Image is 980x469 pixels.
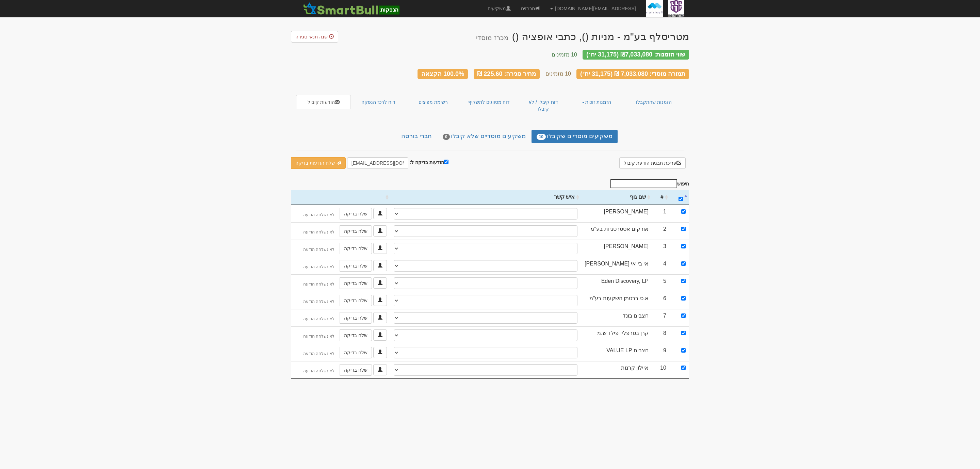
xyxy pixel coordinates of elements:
sub: לא נשלחה הודעה [303,247,335,252]
sub: לא נשלחה הודעה [303,369,335,373]
a: שלח בדיקה [340,277,372,289]
a: שלח בדיקה [340,347,372,358]
a: שלח בדיקה [340,364,372,376]
sub: לא נשלחה הודעה [303,230,335,234]
td: [PERSON_NAME] [581,205,652,222]
div: תמורה מוסדי: 7,033,080 ₪ (31,175 יח׳) [576,69,689,79]
div: מחיר סגירה: 225.60 ₪ [474,69,540,79]
span: 0 [443,134,450,140]
a: שנה תנאי סגירה [291,31,338,43]
a: שלח בדיקה [340,225,372,237]
a: דוח לרכז הנפקה [351,95,406,109]
td: Eden Discovery, LP [581,274,652,292]
label: חיפוש [608,179,689,188]
td: 3 [652,240,670,257]
th: : activate to sort column descending [670,190,689,205]
label: הודעות בדיקה ל: [410,158,448,166]
td: קרן בטרפליי פילד ש.מ [581,326,652,344]
td: חצבים VALUE LP [581,344,652,361]
input: חיפוש [610,179,677,188]
sub: לא נשלחה הודעה [303,282,335,287]
img: SmartBull Logo [301,2,401,15]
a: הזמנות שהתקבלו [624,95,684,109]
a: חברי בורסה [396,130,437,143]
small: מכרז מוסדי [476,34,508,42]
span: 100.0% הקצאה [421,70,464,77]
input: הודעות בדיקה ל: [444,160,448,164]
sub: לא נשלחה הודעה [303,317,335,321]
td: חצבים בונד [581,309,652,326]
td: אי בי אי [PERSON_NAME] [581,257,652,274]
a: שלח בדיקה [340,208,372,220]
span: שנה תנאי סגירה [295,34,328,39]
a: הזמנות זוכות [569,95,624,109]
td: איילון קרנות [581,361,652,378]
a: משקיעים מוסדיים שלא קיבלו0 [438,130,531,143]
button: עריכת תבנית הודעת קיבול [619,157,686,169]
td: 6 [652,292,670,309]
td: [PERSON_NAME] [581,240,652,257]
a: דוח מסווגים לתשקיף [460,95,517,109]
a: שלח הודעות בדיקה [291,157,346,169]
div: שווי הזמנות: ₪7,033,080 (31,175 יח׳) [583,50,689,60]
td: 9 [652,344,670,361]
a: משקיעים מוסדיים שקיבלו10 [532,130,618,143]
a: דוח קיבלו / לא קיבלו [518,95,569,116]
small: 10 מזמינים [545,71,571,77]
span: 10 [537,134,546,140]
sub: לא נשלחה הודעה [303,334,335,339]
a: שלח בדיקה [340,243,372,254]
td: אורקום אסטרטגיות בע"מ [581,222,652,240]
td: 8 [652,326,670,344]
a: שלח בדיקה [340,312,372,324]
th: שם גוף: activate to sort column ascending [581,190,652,205]
sub: לא נשלחה הודעה [303,299,335,304]
th: : activate to sort column ascending [291,190,390,205]
a: הודעות קיבול [296,95,351,109]
a: שלח בדיקה [340,329,372,341]
th: איש קשר: activate to sort column ascending [390,190,581,205]
td: 1 [652,205,670,222]
a: שלח בדיקה [340,295,372,306]
td: 7 [652,309,670,326]
sub: לא נשלחה הודעה [303,351,335,356]
a: שלח בדיקה [340,260,372,272]
sub: לא נשלחה הודעה [303,264,335,269]
th: #: activate to sort column ascending [652,190,670,205]
td: 2 [652,222,670,240]
a: רשימת מפיצים [406,95,460,109]
td: 4 [652,257,670,274]
td: 5 [652,274,670,292]
div: מטריסלף בע"מ - מניות (), כתבי אופציה () - הנפקה פרטית [476,31,689,42]
small: 10 מזמינים [552,52,577,58]
td: א.ס ברטמן השקעות בע"מ [581,292,652,309]
sub: לא נשלחה הודעה [303,212,335,217]
td: 10 [652,361,670,378]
